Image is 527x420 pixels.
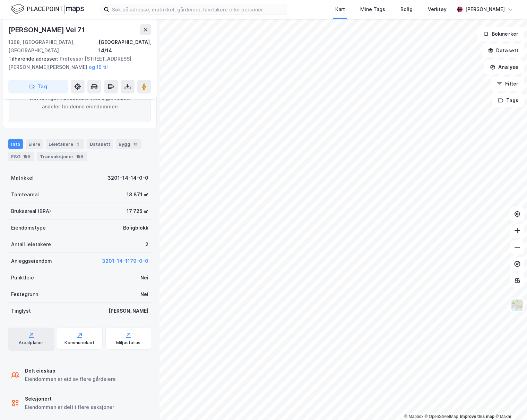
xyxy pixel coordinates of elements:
[25,367,116,375] div: Delt eieskap
[127,190,148,199] div: 13 871 ㎡
[11,290,38,298] div: Festegrunn
[428,5,447,14] div: Verktøy
[11,274,34,282] div: Punktleie
[11,307,31,315] div: Tinglyst
[9,83,151,122] div: Det er ingen hovedeiere med signifikante andeler for denne eiendommen
[102,257,148,265] button: 3201-14-1179-0-0
[22,153,32,160] div: 159
[482,44,524,57] button: Datasett
[8,56,60,62] span: Tilhørende adresser:
[107,174,148,182] div: 3201-14-14-0-0
[511,299,524,312] img: Z
[109,4,287,15] input: Søk på adresse, matrikkel, gårdeiere, leietakere eller personer
[11,207,51,215] div: Bruksareal (BRA)
[25,403,114,411] div: Eiendommen er delt i flere seksjoner
[19,340,43,346] div: Arealplaner
[132,141,139,148] div: 12
[123,224,148,232] div: Boligblokk
[335,5,345,14] div: Kart
[145,240,148,249] div: 2
[75,153,85,160] div: 159
[25,395,114,403] div: Seksjonert
[8,55,146,71] div: Professor [STREET_ADDRESS][PERSON_NAME][PERSON_NAME]
[11,3,84,15] img: logo.f888ab2527a4732fd821a326f86c7f29.svg
[11,240,51,249] div: Antall leietakere
[140,274,148,282] div: Nei
[98,38,151,55] div: [GEOGRAPHIC_DATA], 14/14
[425,414,458,419] a: OpenStreetMap
[37,152,87,161] div: Transaksjoner
[492,387,527,420] iframe: Chat Widget
[477,27,524,41] button: Bokmerker
[11,174,34,182] div: Matrikkel
[8,80,68,93] button: Tag
[8,152,34,161] div: ESG
[26,139,43,149] div: Eiere
[360,5,385,14] div: Mine Tags
[127,207,148,215] div: 17 725 ㎡
[11,190,39,199] div: Tomteareal
[11,257,52,265] div: Anleggseiendom
[11,224,46,232] div: Eiendomstype
[116,340,140,346] div: Miljøstatus
[87,139,113,149] div: Datasett
[460,414,494,419] a: Improve this map
[8,24,86,35] div: [PERSON_NAME] Vei 71
[8,38,98,55] div: 1368, [GEOGRAPHIC_DATA], [GEOGRAPHIC_DATA]
[140,290,148,298] div: Nei
[465,5,505,14] div: [PERSON_NAME]
[109,307,148,315] div: [PERSON_NAME]
[75,141,81,148] div: 2
[116,139,141,149] div: Bygg
[64,340,95,346] div: Kommunekart
[400,5,413,14] div: Bolig
[484,60,524,74] button: Analyse
[492,93,524,107] button: Tags
[8,139,23,149] div: Info
[25,375,116,383] div: Eiendommen er eid av flere gårdeiere
[404,414,423,419] a: Mapbox
[46,139,84,149] div: Leietakere
[491,77,524,91] button: Filter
